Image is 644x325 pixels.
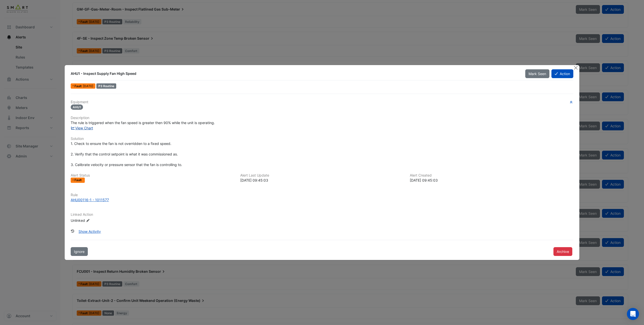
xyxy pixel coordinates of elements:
[71,197,109,202] div: AHU00116-1 - 1011577
[71,100,573,104] h6: Equipment
[74,249,85,254] span: Ignore
[529,72,546,76] span: Mark Seen
[71,218,131,223] div: Unlinked
[71,173,234,178] h6: Alert Status
[71,104,83,110] span: AHU1
[96,83,116,89] div: P3 Routine
[71,71,519,76] div: AHU1 - Inspect Supply Fan High Speed
[83,84,93,88] span: Thu 04-Sep-2025 09:45 IST
[71,197,573,202] a: AHU00116-1 - 1011577
[71,137,573,141] h6: Solution
[627,308,639,320] div: Open Intercom Messenger
[71,141,182,167] span: 1. Check to ensure the fan is not overridden to a fixed speed. 2. Verify that the control setpoin...
[71,126,93,130] a: View Chart
[71,121,215,125] span: The rule is triggered when the fan speed is greater then 90% while the unit is operating.
[551,69,573,78] button: Action
[86,219,90,222] fa-icon: Edit Linked Action
[71,212,573,217] h6: Linked Action
[71,247,88,256] button: Ignore
[410,178,573,183] div: [DATE] 09:45:03
[74,85,83,88] span: Fault
[75,227,104,236] button: Show Activity
[553,247,572,256] button: Archive
[71,116,573,120] h6: Description
[240,173,404,178] h6: Alert Last Update
[525,69,549,78] button: Mark Seen
[71,193,573,197] h6: Rule
[240,178,404,183] div: [DATE] 09:45:03
[410,173,573,178] h6: Alert Created
[74,179,83,182] span: Fault
[573,65,578,70] button: Close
